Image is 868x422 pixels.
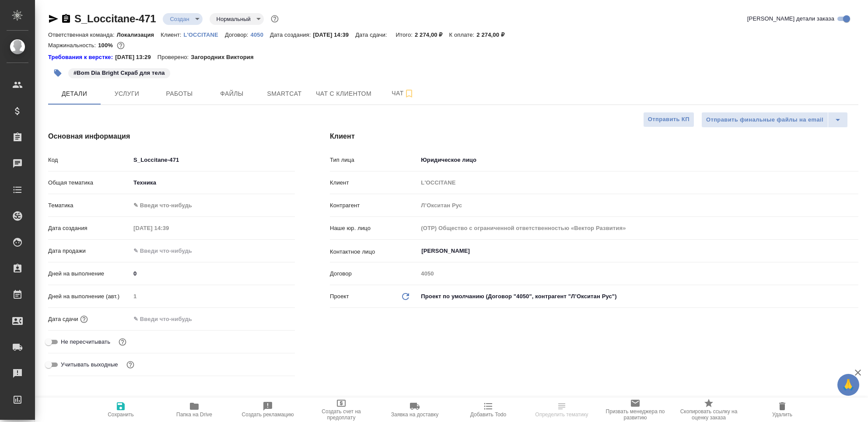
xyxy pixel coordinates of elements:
[598,398,672,422] button: Призвать менеджера по развитию
[130,222,207,234] input: Пустое поле
[316,88,371,99] span: Чат с клиентом
[378,398,451,422] button: Заявка на доставку
[184,31,225,38] p: L'OCCITANE
[48,53,115,62] a: Требования к верстке:
[304,398,378,422] button: Создать счет на предоплату
[214,15,253,23] button: Нормальный
[67,69,171,76] span: Bom Dia Bright Скраб для тела
[161,31,183,38] p: Клиент:
[210,13,264,25] div: Создан
[449,31,477,38] p: К оплате:
[418,267,858,280] input: Пустое поле
[745,398,819,422] button: Удалить
[701,112,848,128] div: split button
[854,250,855,252] button: Open
[167,15,192,23] button: Создан
[706,115,823,125] span: Отправить финальные файлы на email
[837,374,859,396] button: 🙏
[98,42,115,49] p: 100%
[330,269,418,278] p: Договор
[251,31,270,38] p: 4050
[61,14,71,24] button: Скопировать ссылку
[115,53,157,62] p: [DATE] 13:29
[225,31,251,38] p: Договор:
[470,412,506,418] span: Добавить Todo
[672,398,745,422] button: Скопировать ссылку на оценку заказа
[330,131,858,142] h4: Клиент
[48,201,130,210] p: Тематика
[48,63,67,83] button: Добавить тэг
[106,88,148,99] span: Услуги
[115,40,126,51] button: 0.00 RUB;
[130,313,207,325] input: ✎ Введи что-нибудь
[61,360,118,369] span: Учитывать выходные
[355,31,389,38] p: Дата сдачи:
[251,31,270,38] a: 4050
[163,13,202,25] div: Создан
[78,314,90,325] button: Если добавить услуги и заполнить их объемом, то дата рассчитается автоматически
[48,224,130,233] p: Дата создания
[48,53,115,62] div: Нажми, чтобы открыть папку с инструкцией
[330,224,418,233] p: Наше юр. лицо
[701,112,828,128] button: Отправить финальные файлы на email
[184,31,225,38] a: L'OCCITANE
[415,31,449,38] p: 2 274,00 ₽
[476,31,511,38] p: 2 274,00 ₽
[130,175,295,190] div: Техника
[48,397,295,408] h4: Дополнительно
[130,244,207,257] input: ✎ Введи что-нибудь
[418,289,858,304] div: Проект по умолчанию (Договор "4050", контрагент "Л’Окситан Рус")
[747,14,834,23] span: [PERSON_NAME] детали заказа
[242,412,294,418] span: Создать рекламацию
[330,178,418,187] p: Клиент
[176,412,212,418] span: Папка на Drive
[48,42,98,49] p: Маржинальность:
[53,88,95,99] span: Детали
[418,176,858,189] input: Пустое поле
[158,88,200,99] span: Работы
[313,31,356,38] p: [DATE] 14:39
[130,153,295,166] input: ✎ Введи что-нибудь
[48,178,130,187] p: Общая тематика
[535,412,588,418] span: Определить тематику
[772,412,792,418] span: Удалить
[130,290,295,303] input: Пустое поле
[404,88,414,99] svg: Подписаться
[330,156,418,164] p: Тип лица
[604,408,667,421] span: Призвать менеджера по развитию
[48,156,130,164] p: Код
[48,31,117,38] p: Ответственная команда:
[451,398,525,422] button: Добавить Todo
[74,13,156,24] a: S_Loccitane-471
[117,31,161,38] p: Локализация
[418,222,858,234] input: Пустое поле
[130,198,295,213] div: ✎ Введи что-нибудь
[130,267,295,280] input: ✎ Введи что-нибудь
[133,201,284,210] div: ✎ Введи что-нибудь
[84,398,157,422] button: Сохранить
[269,13,280,24] button: Доп статусы указывают на важность/срочность заказа
[117,336,128,348] button: Включи, если не хочешь, чтобы указанная дата сдачи изменилась после переставления заказа в 'Подтв...
[330,201,418,210] p: Контрагент
[648,115,689,125] span: Отправить КП
[330,397,858,408] h4: Ответственные
[191,53,260,62] p: Загородних Виктория
[391,412,438,418] span: Заявка на доставку
[525,398,598,422] button: Определить тематику
[330,248,418,256] p: Контактное лицо
[48,131,295,142] h4: Основная информация
[48,247,130,255] p: Дата продажи
[841,376,856,394] span: 🙏
[231,398,304,422] button: Создать рекламацию
[48,315,78,324] p: Дата сдачи
[157,53,191,62] p: Проверено:
[418,199,858,212] input: Пустое поле
[48,269,130,278] p: Дней на выполнение
[61,338,110,346] span: Не пересчитывать
[108,412,134,418] span: Сохранить
[48,292,130,301] p: Дней на выполнение (авт.)
[643,112,694,127] button: Отправить КП
[48,14,59,24] button: Скопировать ссылку для ЯМессенджера
[157,398,231,422] button: Папка на Drive
[211,88,253,99] span: Файлы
